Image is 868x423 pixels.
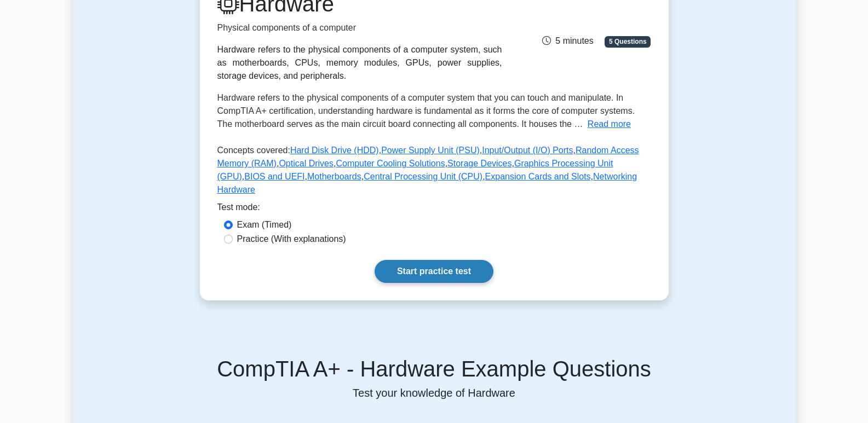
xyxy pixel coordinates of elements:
span: Hardware refers to the physical components of a computer system that you can touch and manipulate... [217,93,635,129]
p: Concepts covered: , , , , , , , , , , , , [217,144,651,201]
span: 5 Questions [605,36,651,47]
p: Test your knowledge of Hardware [86,386,783,399]
a: Storage Devices [447,159,511,168]
a: Motherboards [307,172,361,181]
h5: CompTIA A+ - Hardware Example Questions [86,356,783,382]
div: Test mode: [217,201,651,218]
a: Optical Drives [279,159,334,168]
a: Start practice test [375,260,493,283]
a: BIOS and UEFI [244,172,304,181]
div: Hardware refers to the physical components of a computer system, such as motherboards, CPUs, memo... [217,43,502,83]
p: Physical components of a computer [217,21,502,34]
a: Input/Output (I/O) Ports [482,146,573,155]
a: Hard Disk Drive (HDD) [290,146,379,155]
a: Computer Cooling Solutions [336,159,445,168]
a: Power Supply Unit (PSU) [381,146,480,155]
a: Graphics Processing Unit (GPU) [217,159,613,181]
button: Read more [588,118,631,131]
span: 5 minutes [542,36,593,45]
label: Practice (With explanations) [237,233,346,246]
a: Expansion Cards and Slots [485,172,591,181]
label: Exam (Timed) [237,218,292,231]
a: Central Processing Unit (CPU) [364,172,482,181]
